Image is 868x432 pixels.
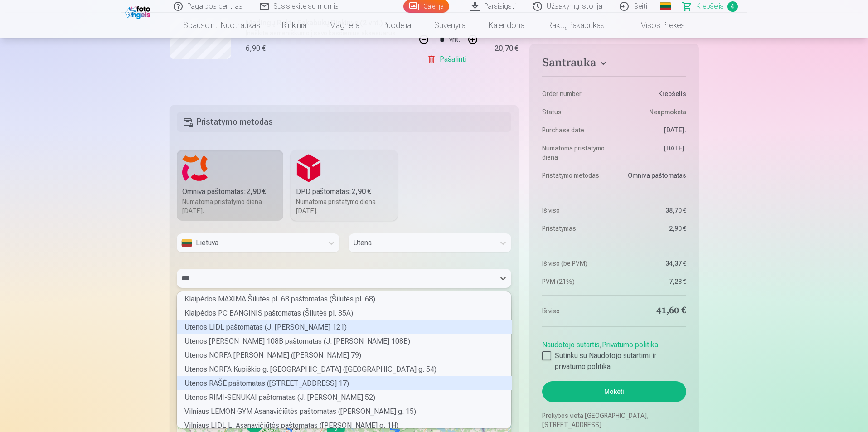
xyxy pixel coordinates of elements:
label: Sutinku su Naudotojo sutartimi ir privatumo politika [542,350,686,372]
dt: Status [542,107,610,116]
dd: [DATE]. [619,144,686,162]
dt: Iš viso [542,305,610,317]
dd: Omniva paštomatas [619,171,686,180]
button: Santrauka [542,56,686,73]
span: Krepšelis [696,1,724,12]
a: Naudotojo sutartis [542,340,600,349]
div: , [542,336,686,372]
a: Puodeliai [372,13,423,38]
div: Utenos RIMI-SENUKAI paštomatas (J. [PERSON_NAME] 52) [177,390,512,404]
dd: [DATE]. [619,126,686,135]
dt: Iš viso [542,206,610,215]
dt: Pristatymas [542,224,610,233]
div: Utenos RAŠĖ paštomatas ([STREET_ADDRESS] 17) [177,376,512,390]
a: Spausdinti nuotraukas [172,13,271,38]
p: Prekybos vieta [GEOGRAPHIC_DATA], [STREET_ADDRESS] [542,411,686,429]
div: Utenos [PERSON_NAME] 108B paštomatas (J. [PERSON_NAME] 108B) [177,334,512,348]
div: DPD paštomatas : [296,186,392,197]
dt: Purchase date [542,126,610,135]
a: Rinkiniai [271,13,319,38]
dt: Order number [542,89,610,98]
img: /fa5 [125,4,153,19]
span: 4 [727,1,738,12]
button: Mokėti [542,381,686,402]
h5: Pristatymo metodas [177,112,512,132]
dt: PVM (21%) [542,277,610,286]
div: 6,90 € [246,43,266,54]
dt: Pristatymo metodas [542,171,610,180]
a: Magnetai [319,13,372,38]
a: Visos prekės [616,13,696,38]
span: Neapmokėta [649,107,686,116]
dd: 38,70 € [619,206,686,215]
div: Utenos NORFA [PERSON_NAME] ([PERSON_NAME] 79) [177,348,512,362]
a: Privatumo politika [602,340,658,349]
dt: Numatoma pristatymo diena [542,144,610,162]
div: Klaipėdos PC BANGINIS paštomatas (Šilutės pl. 35A) [177,306,512,320]
dd: 34,37 € [619,259,686,268]
dt: Iš viso (be PVM) [542,259,610,268]
b: 2,90 € [246,187,266,196]
div: 20,70 € [495,46,519,51]
div: vnt. [449,29,460,50]
dd: 41,60 € [619,305,686,317]
a: Pašalinti [427,50,470,68]
dd: 2,90 € [619,224,686,233]
div: Utenos LIDL paštomatas (J. [PERSON_NAME] 121) [177,320,512,334]
a: Suvenyrai [423,13,478,38]
dd: 7,23 € [619,277,686,286]
b: 2,90 € [351,187,371,196]
a: Raktų pakabukas [537,13,616,38]
div: Numatoma pristatymo diena [DATE]. [296,197,392,215]
div: Klaipėdos MAXIMA Šilutės pl. 68 paštomatas (Šilutės pl. 68) [177,292,512,306]
dd: Krepšelis [619,89,686,98]
div: Omniva paštomatas : [182,186,278,197]
div: Lietuva [181,238,319,248]
div: grid [177,292,512,428]
a: Kalendoriai [478,13,537,38]
div: Numatoma pristatymo diena [DATE]. [182,197,278,215]
div: Vilniaus LEMON GYM Asanavičiūtės paštomatas ([PERSON_NAME] g. 15) [177,404,512,418]
div: Utenos NORFA Kupiškio g. [GEOGRAPHIC_DATA] ([GEOGRAPHIC_DATA] g. 54) [177,362,512,376]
